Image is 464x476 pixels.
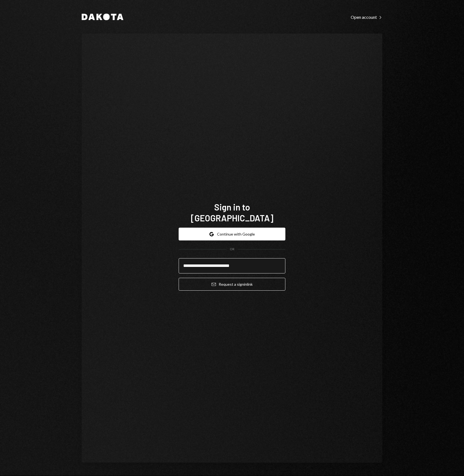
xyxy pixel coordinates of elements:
div: OR [230,247,234,252]
button: Continue with Google [179,228,285,240]
h1: Sign in to [GEOGRAPHIC_DATA] [179,201,285,223]
button: Request a signinlink [179,278,285,291]
a: Open account [351,14,382,20]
